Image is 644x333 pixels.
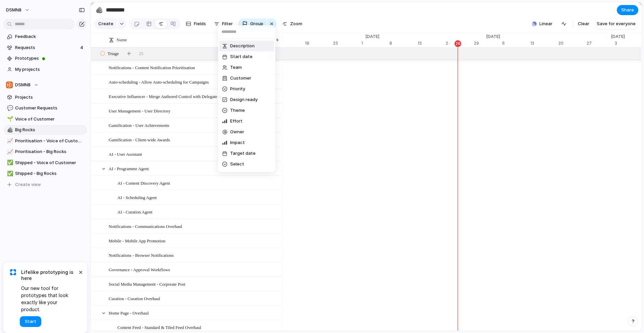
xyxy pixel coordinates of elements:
[230,75,251,82] span: Customer
[230,129,244,135] span: Owner
[230,96,258,103] span: Design ready
[230,64,242,71] span: Team
[230,53,253,60] span: Start date
[230,86,245,92] span: Priority
[230,139,245,146] span: Impact
[230,150,256,157] span: Target date
[230,172,255,178] span: Confidence
[230,118,243,125] span: Effort
[230,107,245,114] span: Theme
[230,161,244,168] span: Select
[230,43,255,49] span: Description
